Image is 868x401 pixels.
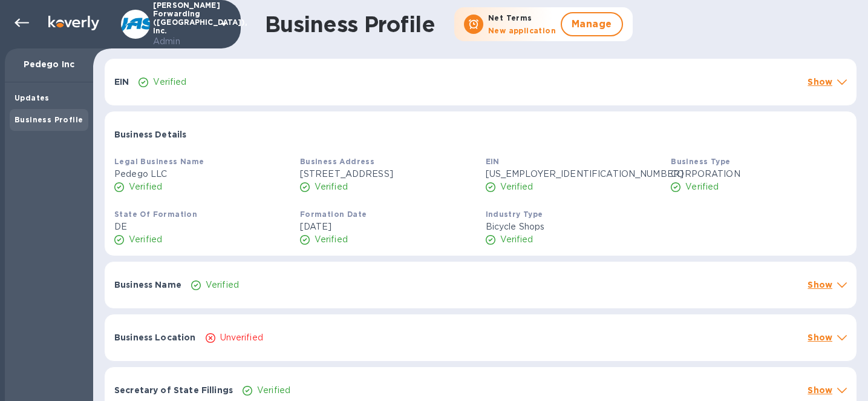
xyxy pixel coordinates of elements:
p: [US_EMPLOYER_IDENTIFICATION_NUMBER] [486,168,662,181]
p: Verified [129,181,162,193]
b: Formation Date [300,210,367,219]
div: EINVerifiedShow [105,59,857,105]
p: Verified [206,279,239,291]
b: Business Type [671,157,730,166]
p: Verified [685,181,719,193]
p: Secretary of State Fillings [114,384,233,396]
b: Business Profile [15,115,83,124]
p: Show [808,76,832,88]
b: Legal Business Name [114,157,204,166]
h1: Business Profile [265,12,435,37]
p: DE [114,220,290,233]
p: Admin [153,35,214,48]
b: State Of Formation [114,210,197,219]
p: Business Name [114,279,181,291]
p: EIN [114,76,129,88]
p: Verified [500,181,534,193]
img: Logo [48,16,99,30]
p: Unverified [220,331,263,344]
p: Verified [153,76,186,88]
b: Business Address [300,157,374,166]
p: Bicycle Shops [486,220,662,233]
div: Business LocationUnverifiedShow [105,314,857,361]
b: Industry Type [486,210,543,219]
p: Pedego Inc [15,58,83,70]
p: CORPORATION [671,168,847,181]
b: EIN [486,157,500,166]
button: Manage [561,12,623,36]
div: Business Details [105,111,857,150]
span: Manage [572,17,612,31]
b: Updates [15,93,50,102]
p: Verified [129,233,162,246]
p: Show [808,331,832,343]
b: New application [488,26,556,35]
p: Verified [500,233,534,246]
p: Verified [257,384,290,397]
p: Show [808,384,832,396]
b: Net Terms [488,13,532,22]
p: Verified [315,181,348,193]
p: [STREET_ADDRESS] [300,168,476,181]
p: Business Location [114,331,196,343]
p: Show [808,279,832,291]
p: Verified [315,233,348,246]
p: Business Details [114,128,186,141]
div: Business NameVerifiedShow [105,262,857,308]
p: Pedego LLC [114,168,290,181]
p: [PERSON_NAME] Forwarding ([GEOGRAPHIC_DATA]), Inc. [153,1,214,48]
p: [DATE] [300,220,476,233]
